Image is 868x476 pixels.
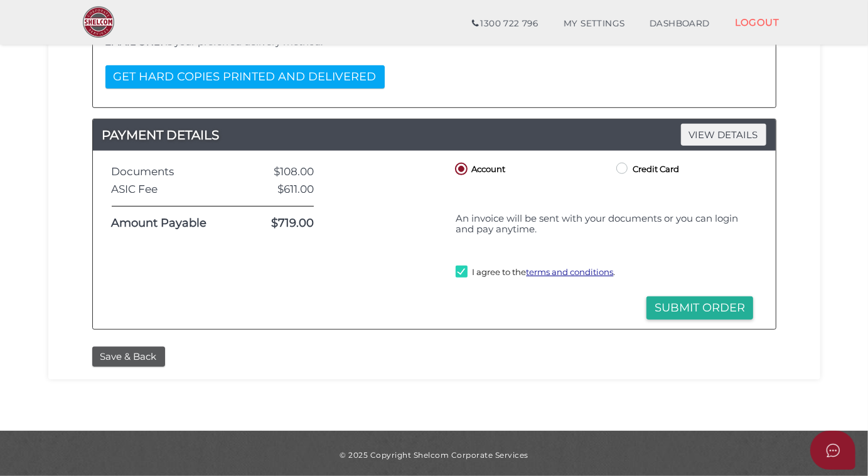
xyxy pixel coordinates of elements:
[637,11,722,36] a: DASHBOARD
[102,166,244,178] div: Documents
[58,450,811,460] div: © 2025 Copyright Shelcom Corporate Services
[244,217,324,230] div: $719.00
[93,125,776,145] a: PAYMENT DETAILSVIEW DETAILS
[92,347,165,367] button: Save & Back
[102,183,244,195] div: ASIC Fee
[526,267,613,277] a: terms and conditions
[614,160,679,176] label: Credit Card
[453,160,505,176] label: Account
[244,166,324,178] div: $108.00
[102,217,244,230] div: Amount Payable
[681,124,766,146] span: VIEW DETAILS
[459,11,550,36] a: 1300 722 796
[105,65,385,89] button: GET HARD COPIES PRINTED AND DELIVERED
[456,266,615,281] label: I agree to the .
[93,125,776,145] h4: PAYMENT DETAILS
[456,214,753,234] h4: An invoice will be sent with your documents or you can login and pay anytime.
[244,183,324,195] div: $611.00
[551,11,638,36] a: MY SETTINGS
[722,9,792,35] a: LOGOUT
[646,296,753,320] button: Submit Order
[105,37,763,48] h4: is your preferred delivery method.
[810,431,855,470] button: Open asap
